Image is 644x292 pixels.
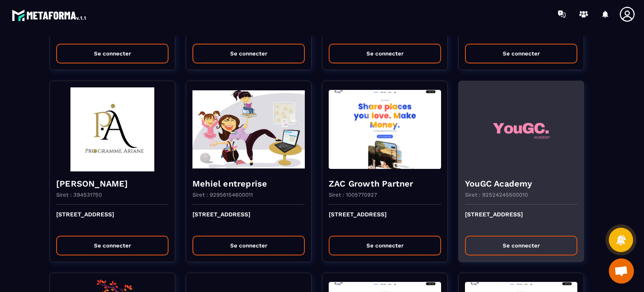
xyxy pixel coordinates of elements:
[56,87,169,171] img: funnel-background
[192,87,305,171] img: funnel-background
[192,178,305,189] h4: Mehiel entreprise
[192,44,305,63] button: Se connecter
[465,178,577,189] h4: YouGC Academy
[56,236,169,255] button: Se connecter
[56,192,102,198] p: Siret : 394531750
[465,236,577,255] button: Se connecter
[56,44,169,63] button: Se connecter
[465,211,577,229] p: [STREET_ADDRESS]
[192,236,305,255] button: Se connecter
[329,211,441,229] p: [STREET_ADDRESS]
[12,8,87,23] img: logo
[329,178,441,189] h4: ZAC Growth Partner
[192,192,253,198] p: Siret : 92956154600011
[56,178,169,189] h4: [PERSON_NAME]
[329,44,441,63] button: Se connecter
[465,44,577,63] button: Se connecter
[192,211,305,229] p: [STREET_ADDRESS]
[329,87,441,171] img: funnel-background
[465,192,528,198] p: Siret : 92524245500010
[465,87,577,171] img: funnel-background
[609,258,634,284] a: Ouvrir le chat
[329,192,377,198] p: Siret : 1005770927
[56,211,169,229] p: [STREET_ADDRESS]
[329,236,441,255] button: Se connecter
